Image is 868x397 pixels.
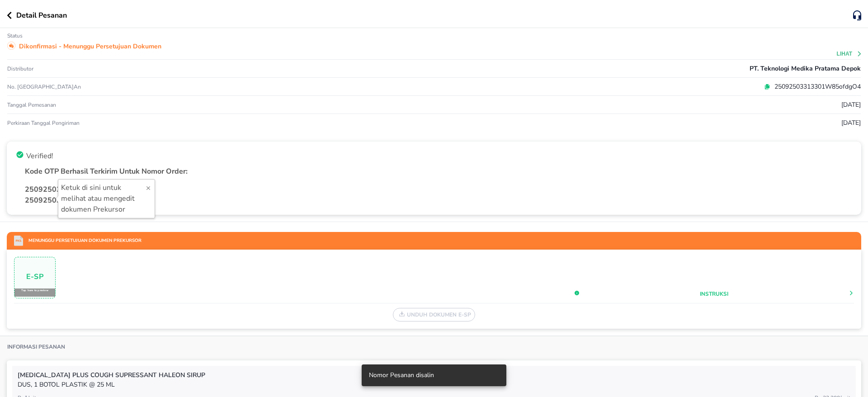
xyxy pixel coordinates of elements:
p: 25092503313301W85ofdgO4 [25,195,852,206]
p: Kode OTP Berhasil Terkirim Untuk Nomor Order: [25,166,852,177]
p: [DATE] [841,100,861,109]
p: Distributor [7,65,33,72]
p: 25092503313301W85ofdgO4 [770,82,861,91]
p: Status [7,32,23,39]
p: Perkiraan Tanggal Pengiriman [7,119,80,127]
p: DUS, 1 BOTOL PLASTIK @ 25 ML [18,380,850,389]
p: Verified! [26,151,53,161]
p: 25092503313301a4e8mnGRn [25,184,852,195]
p: Tanggal pemesanan [7,101,56,109]
div: Tap here to preview [14,288,55,297]
p: E-SP [14,274,55,279]
button: Lihat [837,51,863,57]
p: PT. Teknologi Medika Pratama Depok [750,64,861,73]
p: [MEDICAL_DATA] PLUS COUGH SUPRESSANT Haleon SIRUP [18,370,850,380]
p: Menunggu Persetujuan Dokumen Prekursor [23,237,142,244]
p: [DATE] [841,118,861,128]
p: Dikonfirmasi - Menunggu Persetujuan Dokumen [19,42,161,51]
p: No. [GEOGRAPHIC_DATA]an [7,83,292,90]
button: Instruksi [700,290,728,298]
p: Informasi Pesanan [7,343,65,350]
p: Ketuk di sini untuk melihat atau mengedit dokumen Prekursor [61,182,145,215]
p: Detail Pesanan [16,10,67,21]
div: Nomor Pesanan disalin [369,367,434,383]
